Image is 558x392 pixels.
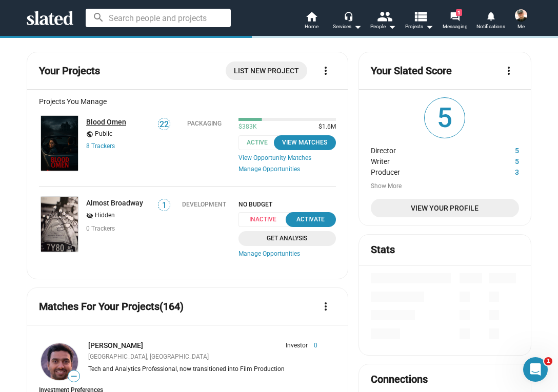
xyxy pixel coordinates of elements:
span: 5 [425,98,465,138]
span: Active [238,135,282,150]
a: Blood Omen [86,118,126,126]
a: Blood Omen [39,114,80,173]
button: Antony J. BowmanMe [509,7,533,34]
div: Packaging [187,120,222,127]
mat-card-title: Your Slated Score [371,64,452,78]
mat-icon: more_vert [320,300,332,313]
a: View Your Profile [371,199,519,217]
span: $383K [238,123,257,131]
span: Get Analysis [245,233,330,244]
mat-icon: more_vert [320,65,332,77]
dd: 5 [481,144,519,155]
span: 1 [544,357,552,365]
img: Suraj Gupta [41,343,78,380]
dd: 3 [481,166,519,176]
a: Suraj Gupta [39,341,80,382]
a: List New Project [226,61,307,80]
mat-card-title: Your Projects [39,64,100,78]
span: 22 [158,119,170,130]
dt: Producer [371,166,481,176]
a: Manage Opportunities [238,166,336,174]
span: Investor [286,342,308,350]
span: — [68,372,79,381]
span: Home [305,20,318,33]
span: Projects [405,20,433,33]
span: 0 [308,342,317,350]
a: 8 Trackers [86,142,115,150]
mat-icon: people [377,9,392,24]
button: Services [329,10,365,33]
span: 1 [456,9,462,16]
span: s [112,142,115,150]
iframe: Intercom live chat [523,357,548,382]
span: List New Project [234,61,299,80]
a: Almost Broadway [39,195,80,254]
mat-icon: arrow_drop_down [351,20,364,33]
dt: Director [371,144,481,155]
mat-icon: arrow_drop_down [386,20,398,33]
div: Projects You Manage [39,97,336,106]
span: Inactive [238,212,293,227]
dt: Writer [371,155,481,166]
span: Hidden [95,212,115,220]
div: Development [182,201,226,208]
span: Notifications [476,20,505,33]
mat-icon: headset_mic [344,11,353,20]
div: Services [333,20,362,33]
span: $1.6M [314,123,336,131]
div: [GEOGRAPHIC_DATA], [GEOGRAPHIC_DATA] [88,353,317,361]
span: Messaging [443,20,468,33]
mat-icon: visibility_off [86,211,93,221]
input: Search people and projects [86,9,231,27]
a: Get Analysis [238,231,336,246]
button: Projects [401,10,437,33]
div: View Matches [280,137,330,148]
div: Tech and Analytics Professional, now transitioned into Film Production [88,365,317,374]
dd: 5 [481,155,519,166]
button: People [365,10,401,33]
span: 0 Trackers [86,225,115,232]
mat-icon: forum [450,11,460,21]
div: People [370,20,396,33]
mat-icon: more_vert [503,65,515,77]
a: 1Messaging [437,10,473,33]
a: View Opportunity Matches [238,154,336,161]
mat-icon: notifications [486,11,495,20]
img: Blood Omen [41,116,78,171]
mat-icon: home [305,10,317,23]
button: View Matches [274,135,336,150]
span: NO BUDGET [238,201,336,208]
img: Almost Broadway [41,197,78,252]
mat-card-title: Stats [371,243,395,257]
span: View Your Profile [379,199,511,217]
a: Manage Opportunities [238,250,336,258]
span: 1 [158,200,170,211]
mat-icon: arrow_drop_down [423,20,435,33]
a: Home [293,10,329,33]
img: Antony J. Bowman [515,9,527,22]
span: Public [95,130,112,138]
a: Almost Broadway [86,199,143,207]
span: (164) [160,300,184,313]
a: [PERSON_NAME] [88,341,143,349]
mat-icon: view_list [413,9,428,24]
mat-card-title: Connections [371,373,428,386]
a: Notifications [473,10,509,33]
button: Activate [286,212,336,227]
div: Activate [292,214,330,225]
mat-card-title: Matches For Your Projects [39,300,184,314]
span: Me [517,20,525,33]
button: Show More [371,182,402,191]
